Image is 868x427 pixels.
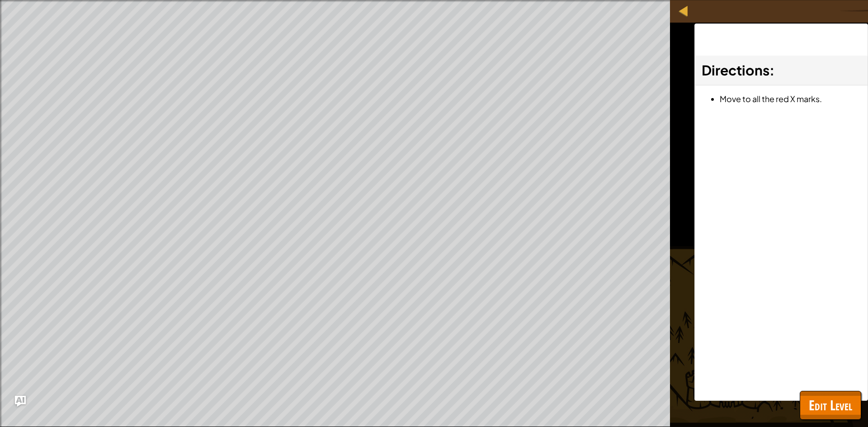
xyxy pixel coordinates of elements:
h3: : [702,60,861,80]
li: Move to all the red X marks. [720,92,861,105]
span: Edit Level [809,396,852,414]
span: Directions [702,61,769,79]
button: Ask AI [15,396,26,407]
button: Edit Level [800,391,861,420]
